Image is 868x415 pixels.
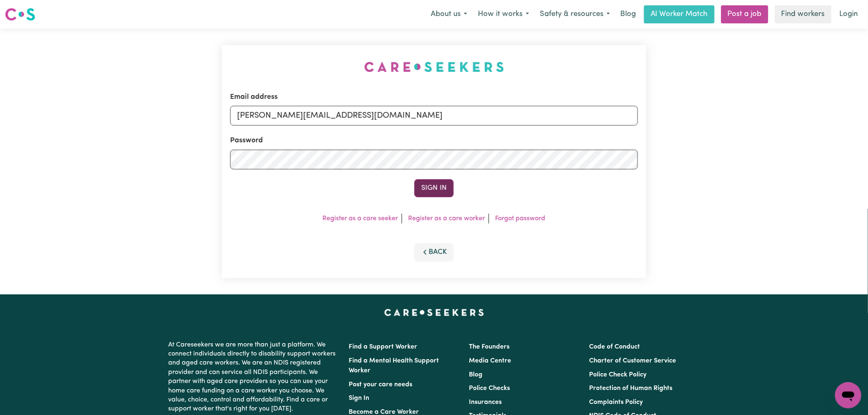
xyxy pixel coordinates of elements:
[230,135,263,146] label: Password
[425,6,473,23] button: About us
[775,5,831,23] a: Find workers
[469,372,482,378] a: Blog
[589,399,643,406] a: Complaints Policy
[469,358,511,364] a: Media Centre
[230,92,278,103] label: Email address
[349,358,439,374] a: Find a Mental Health Support Worker
[414,179,454,197] button: Sign In
[469,344,509,350] a: The Founders
[589,385,673,392] a: Protection of Human Rights
[644,5,715,23] a: AI Worker Match
[469,399,502,406] a: Insurances
[414,243,454,261] button: Back
[409,215,485,222] a: Register as a care worker
[349,395,369,401] a: Sign In
[589,372,647,378] a: Police Check Policy
[230,106,638,125] input: Email address
[469,385,510,392] a: Police Checks
[835,5,863,23] a: Login
[615,5,641,23] a: Blog
[535,6,615,23] button: Safety & resources
[384,309,484,316] a: Careseekers home page
[349,344,417,350] a: Find a Support Worker
[473,6,535,23] button: How it works
[721,5,768,23] a: Post a job
[323,215,398,222] a: Register as a care seeker
[589,344,640,350] a: Code of Conduct
[349,381,412,388] a: Post your care needs
[5,7,35,22] img: Careseekers logo
[5,5,35,24] a: Careseekers logo
[589,358,676,364] a: Charter of Customer Service
[835,382,861,408] iframe: Button to launch messaging window
[496,215,546,222] a: Forgot password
